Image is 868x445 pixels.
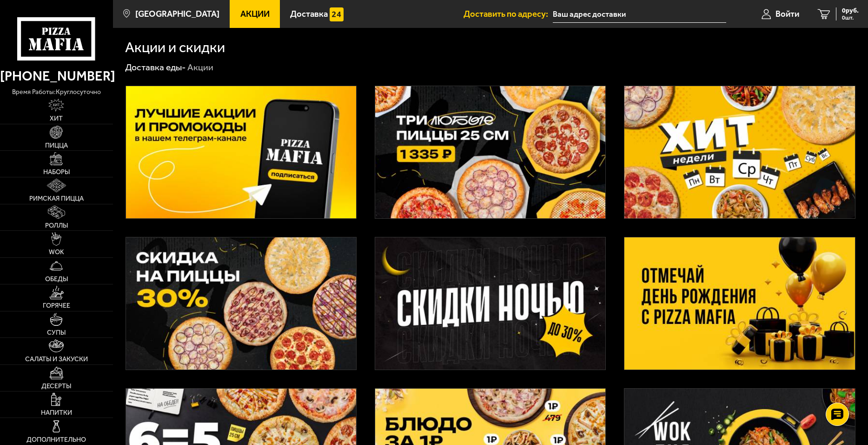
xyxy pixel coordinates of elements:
span: Салаты и закуски [25,356,88,363]
img: 15daf4d41897b9f0e9f617042186c801.svg [330,7,343,21]
span: Пицца [45,142,68,149]
span: Горячее [43,303,70,309]
span: Хит [50,115,63,122]
span: Супы [47,330,66,336]
span: Акции [240,10,270,19]
input: Ваш адрес доставки [553,6,726,23]
h1: Акции и скидки [125,40,225,54]
span: Обеды [45,276,68,283]
span: Дополнительно [27,437,86,443]
span: Наборы [43,169,70,175]
span: Доставить по адресу: [464,10,553,19]
span: Санкт-Петербург, Замшина улица 25к2 , подъезд 6 [553,6,726,23]
span: WOK [49,249,64,256]
a: Доставка еды- [125,62,186,73]
span: 0 руб. [842,7,859,14]
span: Роллы [45,222,68,229]
span: 0 шт. [842,15,859,20]
span: Напитки [41,410,72,416]
span: [GEOGRAPHIC_DATA] [135,10,219,19]
span: Доставка [290,10,328,19]
span: Римская пицца [29,196,84,202]
span: Десерты [41,383,71,390]
div: Акции [187,61,213,73]
span: Войти [775,10,799,19]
